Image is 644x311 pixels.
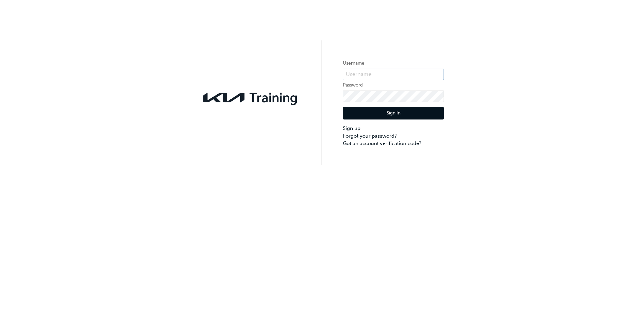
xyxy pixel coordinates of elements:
input: Username [343,69,444,80]
label: Password [343,81,444,89]
a: Got an account verification code? [343,140,444,147]
a: Forgot your password? [343,132,444,140]
label: Username [343,59,444,67]
button: Sign In [343,107,444,120]
a: Sign up [343,125,444,132]
img: kia-training [200,89,301,107]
